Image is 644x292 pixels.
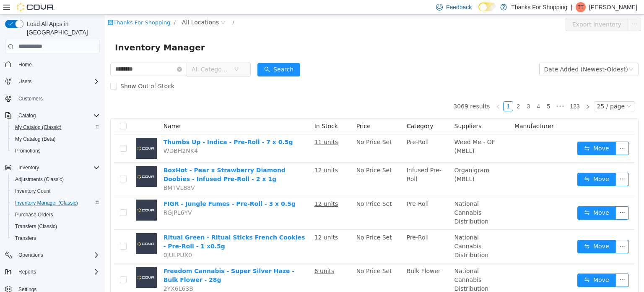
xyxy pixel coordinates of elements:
span: Users [15,76,100,87]
button: Promotions [8,145,103,157]
div: 25 / page [492,87,520,96]
span: In Stock [210,108,233,115]
span: Customers [18,95,43,102]
img: Thumbs Up - Indica - Pre-Roll - 7 x 0.5g placeholder [31,123,52,144]
p: Thanks For Shopping [511,2,567,12]
span: / [69,5,70,11]
li: 3 [418,87,428,97]
span: Show Out of Stock [12,68,73,75]
button: Home [2,58,103,71]
span: Inventory Count [12,186,100,196]
span: Users [18,78,31,85]
button: icon: swapMove [473,225,511,239]
a: Ritual Green - Ritual Sticks French Cookies - Pre-Roll - 1 x0.5g [59,219,200,235]
span: No Price Set [252,186,287,192]
li: 1 [398,87,408,97]
i: icon: down [522,89,527,95]
li: Next 5 Pages [449,87,462,97]
span: My Catalog (Classic) [15,124,62,131]
button: Export Inventory [461,3,523,16]
span: Suppliers [350,108,377,115]
p: [PERSON_NAME] [589,2,637,12]
span: National Cannabis Distribution [350,219,384,244]
i: icon: left [391,89,396,95]
button: icon: ellipsis [511,225,524,239]
span: Transfers (Classic) [15,223,57,230]
button: Transfers (Classic) [8,221,103,232]
u: 12 units [210,186,234,192]
button: Customers [2,92,103,105]
span: Catalog [18,112,36,119]
img: BoxHot - Pear x Strawberry Diamond Doobies - Infused Pre-Roll - 2 x 1g placeholder [31,151,52,172]
a: BoxHot - Pear x Strawberry Diamond Doobies - Infused Pre-Roll - 2 x 1g [59,152,181,168]
button: Operations [15,250,47,260]
button: Catalog [15,110,39,121]
span: Transfers [15,235,36,242]
span: Reports [18,268,36,275]
u: 12 units [210,219,234,226]
i: icon: right [480,89,486,95]
img: FIGR - Jungle Fumes - Pre-Roll - 3 x 0.5g placeholder [31,185,52,206]
a: 3 [419,87,428,96]
li: 3069 results [348,87,385,97]
span: Organigram (MBLL) [350,152,385,168]
span: Purchase Orders [15,211,53,218]
i: icon: down [524,52,529,58]
button: My Catalog (Classic) [8,121,103,133]
td: Infused Pre-Roll [299,148,346,182]
i: icon: shop [3,5,8,11]
span: Transfers (Classic) [12,221,100,231]
span: National Cannabis Distribution [350,186,384,210]
span: RGJPL6YV [59,195,87,201]
button: Reports [15,267,39,277]
button: Transfers [8,232,103,244]
span: / [127,5,129,11]
span: Purchase Orders [12,210,100,220]
a: Promotions [12,146,44,156]
span: Operations [18,252,43,258]
li: 5 [439,87,449,97]
a: Thumbs Up - Indica - Pre-Roll - 7 x 0.5g [59,124,188,131]
p: | [571,2,572,12]
li: 4 [428,87,439,97]
a: FIGR - Jungle Fumes - Pre-Roll - 3 x 0.5g [59,186,191,192]
li: 123 [462,87,478,97]
a: 5 [439,87,448,96]
a: Transfers [12,233,39,243]
button: icon: swapMove [473,127,511,140]
a: 2 [409,87,418,96]
u: 11 units [210,124,234,131]
a: 4 [429,87,438,96]
button: Adjustments (Classic) [8,174,103,185]
button: Inventory [2,162,103,174]
a: Adjustments (Classic) [12,174,67,184]
span: Weed Me - OF (MBLL) [350,124,390,139]
img: Freedom Cannabis - Super Silver Haze - Bulk Flower - 28g placeholder [31,252,52,273]
a: Purchase Orders [12,210,57,220]
span: Adjustments (Classic) [15,176,64,183]
span: WDBH2NK4 [59,133,93,139]
a: Inventory Manager (Classic) [12,198,81,208]
button: Inventory [15,163,42,173]
button: Purchase Orders [8,209,103,221]
span: Home [15,59,100,70]
button: Reports [2,266,103,278]
button: icon: swapMove [473,259,511,272]
span: My Catalog (Beta) [15,136,56,142]
span: Inventory [18,164,39,171]
span: Feedback [446,3,472,11]
img: Ritual Green - Ritual Sticks French Cookies - Pre-Roll - 1 x0.5g placeholder [31,218,52,239]
img: Cova [17,3,55,11]
div: T Thomson [576,2,586,12]
a: 123 [462,87,477,96]
span: Price [252,108,266,115]
span: Inventory Manager (Classic) [15,200,78,206]
button: icon: ellipsis [511,192,524,205]
div: Date Added (Newest-Oldest) [439,48,523,61]
button: icon: ellipsis [511,127,524,140]
button: Users [2,76,103,87]
span: Transfers [12,233,100,243]
span: Catalog [15,110,100,121]
button: Inventory Count [8,185,103,197]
